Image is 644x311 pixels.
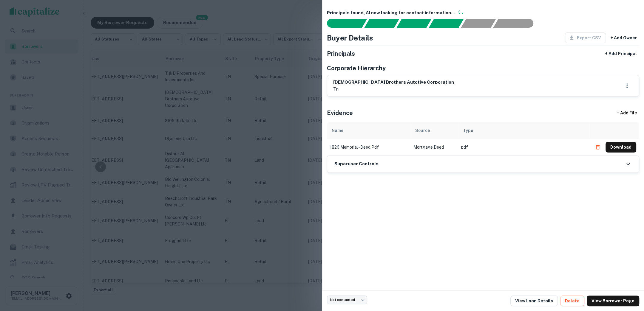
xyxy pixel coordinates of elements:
[592,142,603,152] button: Delete file
[333,79,454,86] h6: [DEMOGRAPHIC_DATA] brothers autotive corporation
[614,244,644,273] iframe: Chat Widget
[560,296,584,306] button: Delete
[320,19,365,28] div: Sending borrower request to AI...
[327,296,367,304] div: Not contacted
[327,49,355,58] h5: Principals
[429,19,464,28] div: Principals found, AI now looking for contact information...
[327,122,410,139] th: Name
[364,19,399,28] div: Your request is received and processing...
[608,32,639,43] button: + Add Owner
[396,19,431,28] div: Documents found, AI parsing details...
[327,64,386,73] h5: Corporate Hierarchy
[334,161,379,167] h6: Superuser Controls
[458,139,590,155] td: pdf
[603,48,639,59] button: + Add Principal
[587,296,639,306] a: View Borrower Page
[332,127,343,134] div: Name
[327,108,353,117] h5: Evidence
[458,122,590,139] th: Type
[463,127,473,134] div: Type
[510,296,558,306] a: View Loan Details
[461,19,496,28] div: Principals found, still searching for contact information. This may take time...
[410,139,458,155] td: Mortgage Deed
[327,32,373,43] h4: Buyer Details
[606,142,636,153] button: Download
[333,85,454,93] p: tn
[327,10,640,16] h6: Principals found, AI now looking for contact information...
[493,19,540,28] div: AI fulfillment process complete.
[415,127,430,134] div: Source
[327,139,410,155] td: 1826 memorial - deed.pdf
[410,122,458,139] th: Source
[327,122,640,155] div: scrollable content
